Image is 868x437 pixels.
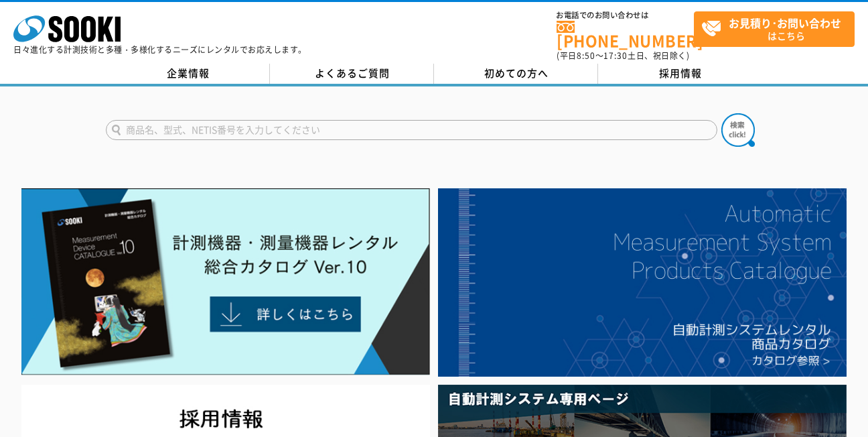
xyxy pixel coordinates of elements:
[438,188,847,377] img: 自動計測システムカタログ
[557,50,689,62] span: (平日 ～ 土日、祝日除く)
[729,15,841,31] strong: お見積り･お問い合わせ
[721,113,755,147] img: btn_search.png
[21,188,430,375] img: Catalog Ver10
[106,64,270,84] a: 企業情報
[270,64,434,84] a: よくあるご質問
[598,64,762,84] a: 採用情報
[106,120,717,140] input: 商品名、型式、NETIS番号を入力してください
[13,46,307,54] p: 日々進化する計測技術と多種・多様化するニーズにレンタルでお応えします。
[577,50,595,62] span: 8:50
[694,11,855,47] a: お見積り･お問い合わせはこちら
[484,66,549,80] span: 初めての方へ
[603,50,628,62] span: 17:30
[557,21,694,48] a: [PHONE_NUMBER]
[701,12,854,46] span: はこちら
[434,64,598,84] a: 初めての方へ
[557,11,694,19] span: お電話でのお問い合わせは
